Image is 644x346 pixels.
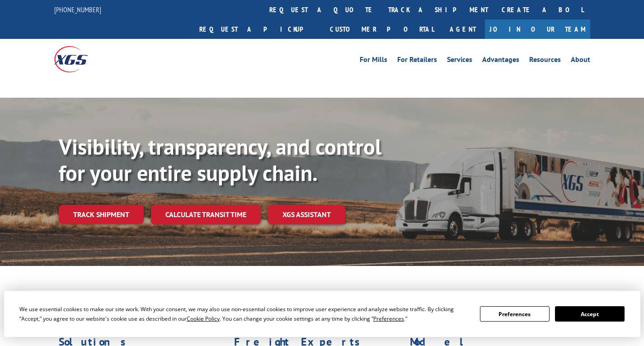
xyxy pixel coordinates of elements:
a: Customer Portal [323,19,441,39]
a: Track shipment [59,205,144,224]
a: Request a pickup [193,19,323,39]
b: Visibility, transparency, and control for your entire supply chain. [59,133,381,187]
a: For Retailers [397,56,437,66]
a: Join Our Team [485,19,590,39]
div: Cookie Consent Prompt [4,291,640,337]
a: For Mills [360,56,387,66]
a: Resources [529,56,561,66]
a: Advantages [482,56,519,66]
a: Agent [441,19,485,39]
button: Accept [555,306,625,322]
a: Services [447,56,472,66]
a: About [571,56,590,66]
a: Calculate transit time [151,205,261,224]
div: We use essential cookies to make our site work. With your consent, we may also use non-essential ... [19,304,469,323]
span: Preferences [373,315,404,322]
a: XGS ASSISTANT [268,205,345,224]
button: Preferences [480,306,550,322]
a: [PHONE_NUMBER] [54,5,101,14]
span: Cookie Policy [187,315,220,322]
